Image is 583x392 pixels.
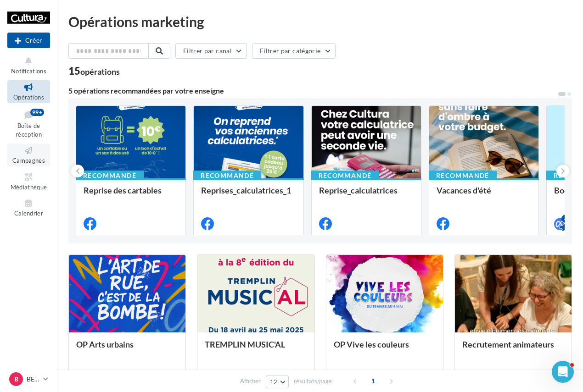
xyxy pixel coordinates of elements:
span: résultats/page [294,377,332,386]
span: Campagnes [12,157,45,164]
a: B BESANCON [7,370,50,388]
button: Filtrer par canal [175,43,247,59]
button: Créer [7,33,50,48]
a: Boîte de réception99+ [7,107,50,140]
div: 5 opérations recommandées par votre enseigne [68,87,557,94]
div: Recommandé [76,171,144,181]
span: B [14,375,18,384]
iframe: Intercom live chat [552,361,574,383]
div: Opérations marketing [68,15,572,28]
div: Reprise_calculatrices [319,186,414,204]
div: 4 [561,215,570,223]
div: Vacances d'été [437,186,531,204]
span: Notifications [11,67,46,75]
div: Reprise des cartables [84,186,178,204]
span: Médiathèque [11,183,47,191]
span: 1 [366,374,381,388]
button: Notifications [7,54,50,77]
div: Recommandé [429,171,497,181]
span: 12 [270,378,278,386]
div: Recommandé [311,171,379,181]
button: Filtrer par catégorie [252,43,336,59]
div: TREMPLIN MUSIC'AL [205,340,307,358]
a: Médiathèque [7,170,50,193]
div: OP Arts urbains [76,340,178,358]
span: Opérations [13,94,44,101]
div: 15 [68,66,120,76]
span: Calendrier [14,210,43,217]
span: Boîte de réception [16,122,42,138]
div: Reprises_calculatrices_1 [201,186,296,204]
button: 12 [266,375,289,388]
span: Afficher [240,377,261,386]
div: 99+ [30,109,44,116]
a: Calendrier [7,196,50,219]
a: Campagnes [7,144,50,166]
p: BESANCON [27,375,39,384]
a: Opérations [7,80,50,103]
div: opérations [80,67,120,76]
div: OP Vive les couleurs [334,340,436,358]
div: Recommandé [193,171,261,181]
div: Recrutement animateurs [462,340,564,358]
div: Nouvelle campagne [7,33,50,48]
